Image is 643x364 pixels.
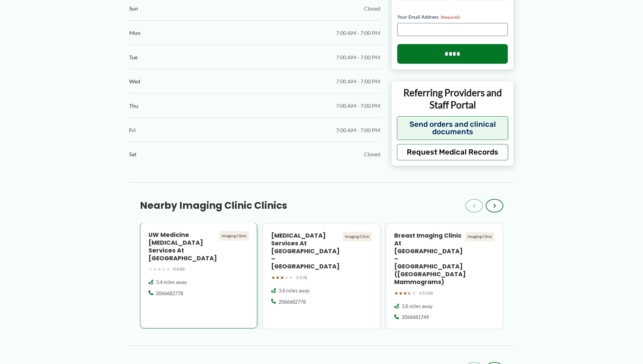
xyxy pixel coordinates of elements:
button: ‹ [465,199,483,213]
span: ★ [157,265,162,274]
span: Mon [129,28,140,38]
span: 3.2 (5) [296,274,307,281]
span: Wed [129,76,140,86]
h4: Breast Imaging Clinic at [GEOGRAPHIC_DATA] – [GEOGRAPHIC_DATA] ([GEOGRAPHIC_DATA] Mammograms) [394,232,463,286]
button: Send orders and clinical documents [397,116,508,140]
span: 7:00 AM - 7:00 PM [336,101,380,111]
span: 7:00 AM - 7:00 PM [336,76,380,86]
span: Fri [129,125,136,135]
button: Request Medical Records [397,144,508,160]
div: Imaging Clinic [343,232,372,241]
span: 3.8 miles away [402,303,433,310]
span: 3.8 miles away [279,287,309,294]
span: Closed [364,3,380,14]
h4: UW Medicine [MEDICAL_DATA] Services at [GEOGRAPHIC_DATA] [148,231,217,262]
span: ★ [153,265,157,274]
div: Imaging Clinic [465,232,495,241]
span: ★ [289,273,293,282]
span: Thu [129,101,138,111]
span: 2066682778 [156,290,183,297]
span: › [493,202,496,210]
span: 3.5 (10) [419,289,433,297]
button: › [486,199,503,213]
h3: Nearby Imaging Clinic Clinics [140,200,287,212]
span: ★ [271,273,276,282]
span: 7:00 AM - 7:00 PM [336,28,380,38]
label: Your Email Address [397,14,508,20]
span: ‹ [473,202,476,210]
span: ★ [276,273,280,282]
span: 2066681749 [402,314,429,321]
a: Breast Imaging Clinic at [GEOGRAPHIC_DATA] – [GEOGRAPHIC_DATA] ([GEOGRAPHIC_DATA] Mammograms) Ima... [386,223,503,329]
span: 3.4 miles away [156,279,187,286]
span: 7:00 AM - 7:00 PM [336,52,380,62]
span: (Required) [441,15,460,20]
div: Imaging Clinic [220,231,249,241]
span: ★ [394,289,399,298]
span: ★ [166,265,170,274]
span: Tue [129,52,138,62]
span: 7:00 AM - 7:00 PM [336,125,380,135]
span: ★ [407,289,412,298]
span: ★ [403,289,407,298]
span: 0.0 (0) [173,265,185,273]
span: ★ [412,289,416,298]
span: Closed [364,149,380,159]
span: ★ [148,265,153,274]
span: ★ [284,273,289,282]
span: Sun [129,3,138,14]
span: Sat [129,149,137,159]
span: ★ [399,289,403,298]
h4: [MEDICAL_DATA] Services at [GEOGRAPHIC_DATA] – [GEOGRAPHIC_DATA] [271,232,340,270]
span: ★ [280,273,284,282]
p: Referring Providers and Staff Portal [397,86,508,111]
span: ★ [162,265,166,274]
a: UW Medicine [MEDICAL_DATA] Services at [GEOGRAPHIC_DATA] Imaging Clinic ★★★★★ 0.0 (0) 3.4 miles a... [140,223,258,329]
a: [MEDICAL_DATA] Services at [GEOGRAPHIC_DATA] – [GEOGRAPHIC_DATA] Imaging Clinic ★★★★★ 3.2 (5) 3.8... [263,223,380,329]
span: 2066682778 [279,299,306,305]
